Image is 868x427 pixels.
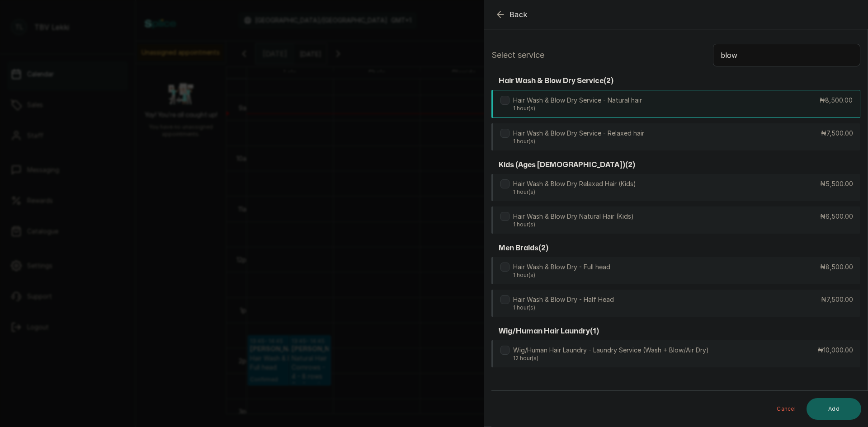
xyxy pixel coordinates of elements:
p: 1 hour(s) [513,188,636,196]
p: 1 hour(s) [513,138,644,145]
p: Hair Wash & Blow Dry Natural Hair (Kids) [513,212,634,221]
p: ₦7,500.00 [821,129,853,138]
input: Search. [713,44,860,66]
p: Wig/Human Hair Laundry - Laundry Service (Wash + Blow/Air Dry) [513,346,709,355]
p: Hair Wash & Blow Dry - Full head [513,263,610,272]
h3: kids (ages [DEMOGRAPHIC_DATA]) ( 2 ) [499,160,635,170]
p: ₦7,500.00 [821,295,853,304]
p: Hair Wash & Blow Dry - Half Head [513,295,614,304]
p: Hair Wash & Blow Dry Service - Relaxed hair [513,129,644,138]
p: ₦8,500.00 [820,96,853,105]
button: Add [807,398,861,420]
p: 1 hour(s) [513,304,614,311]
h3: hair wash & blow dry service ( 2 ) [499,75,613,86]
p: Hair Wash & Blow Dry Service - Natural hair [513,96,642,105]
p: ₦10,000.00 [818,346,853,355]
p: Hair Wash & Blow Dry Relaxed Hair (Kids) [513,179,636,188]
button: Cancel [769,398,803,420]
p: 1 hour(s) [513,272,610,279]
p: Select service [491,49,544,61]
p: 12 hour(s) [513,355,709,362]
p: 1 hour(s) [513,221,634,228]
p: ₦5,500.00 [820,179,853,188]
p: ₦8,500.00 [820,263,853,272]
p: ₦6,500.00 [820,212,853,221]
h3: wig/human hair laundry ( 1 ) [499,326,599,337]
p: 1 hour(s) [513,105,642,112]
h3: men braids ( 2 ) [499,243,548,253]
button: Back [495,9,528,20]
span: Back [509,9,528,20]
